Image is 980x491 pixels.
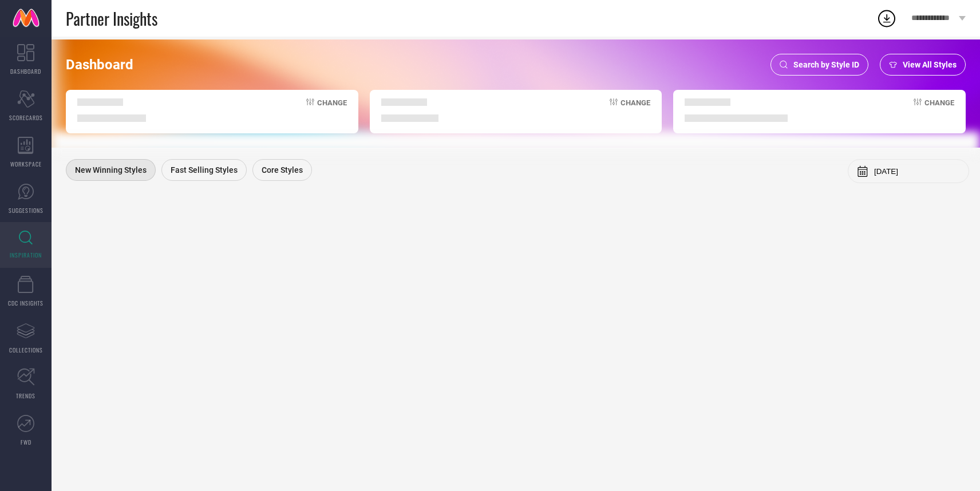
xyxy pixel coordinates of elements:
[876,8,897,29] div: Open download list
[8,299,44,307] span: CDC INSIGHTS
[924,98,954,122] span: Change
[66,7,157,30] span: Partner Insights
[66,57,133,73] span: Dashboard
[16,391,35,400] span: TRENDS
[621,98,650,122] span: Change
[171,165,238,175] span: Fast Selling Styles
[262,165,303,175] span: Core Styles
[10,160,42,168] span: WORKSPACE
[10,67,41,76] span: DASHBOARD
[317,98,347,122] span: Change
[10,251,42,259] span: INSPIRATION
[903,60,957,69] span: View All Styles
[9,206,44,215] span: SUGGESTIONS
[75,165,147,175] span: New Winning Styles
[9,346,43,354] span: COLLECTIONS
[874,167,960,176] input: Select month
[9,113,43,122] span: SCORECARDS
[793,60,859,69] span: Search by Style ID
[21,438,31,446] span: FWD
